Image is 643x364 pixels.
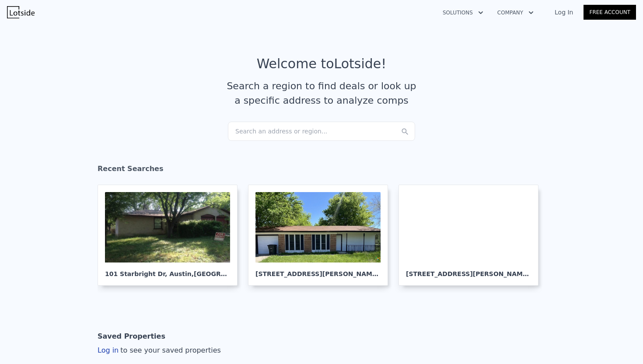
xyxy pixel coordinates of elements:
[98,185,245,286] a: 101 Starbright Dr, Austin,[GEOGRAPHIC_DATA] 78745
[119,346,221,354] span: to see your saved properties
[406,262,531,278] div: [STREET_ADDRESS][PERSON_NAME] , [GEOGRAPHIC_DATA]
[398,185,545,286] a: [STREET_ADDRESS][PERSON_NAME], [GEOGRAPHIC_DATA]
[228,122,415,141] div: Search an address or region...
[436,5,490,21] button: Solutions
[257,56,387,72] div: Welcome to Lotside !
[584,5,636,20] a: Free Account
[98,328,165,345] div: Saved Properties
[7,6,35,18] img: Lotside
[105,262,230,278] div: 101 Starbright Dr , Austin
[224,79,419,108] div: Search a region to find deals or look up a specific address to analyze comps
[98,157,545,185] div: Recent Searches
[98,345,221,356] div: Log in
[248,185,395,286] a: [STREET_ADDRESS][PERSON_NAME], Killeen
[255,262,381,278] div: [STREET_ADDRESS][PERSON_NAME] , Killeen
[544,8,584,17] a: Log In
[192,270,289,277] span: , [GEOGRAPHIC_DATA] 78745
[490,5,541,21] button: Company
